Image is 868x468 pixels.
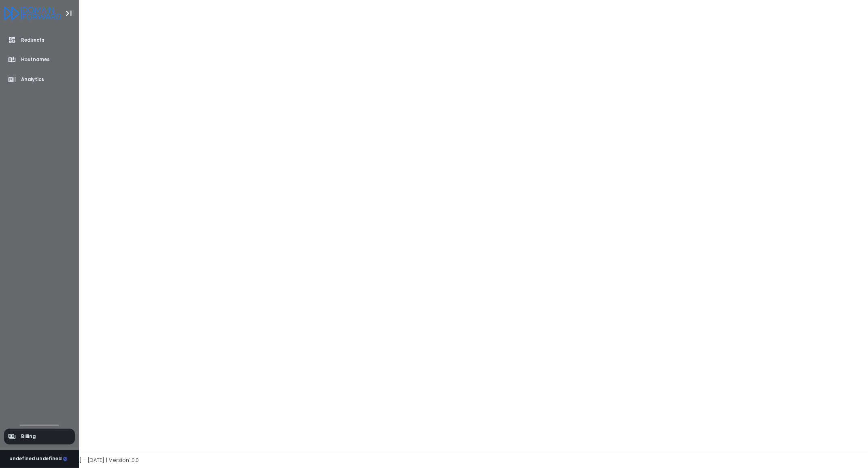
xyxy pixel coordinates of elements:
a: Hostnames [4,52,75,68]
span: Copyright © [DATE] - [DATE] | Version 1.0.0 [32,456,139,464]
a: Logo [4,7,61,18]
span: Analytics [21,76,44,83]
span: Redirects [21,37,45,44]
button: Toggle Aside [61,6,76,21]
span: Billing [21,433,36,440]
span: Hostnames [21,56,50,63]
a: Analytics [4,72,75,88]
a: Redirects [4,32,75,48]
a: Billing [4,429,75,444]
div: undefined undefined [9,455,68,463]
